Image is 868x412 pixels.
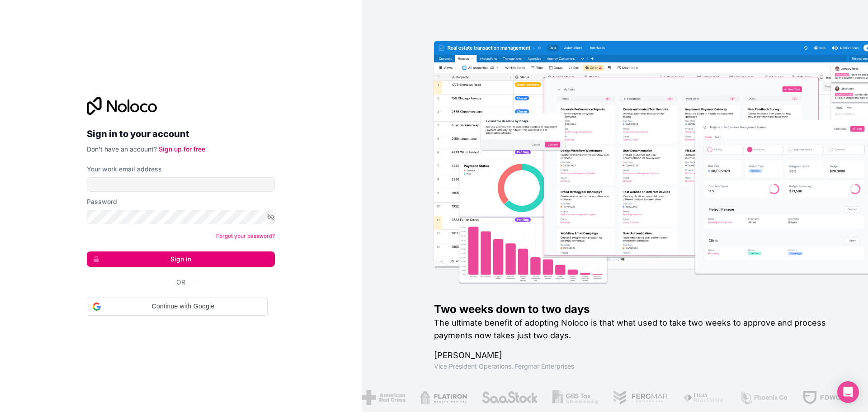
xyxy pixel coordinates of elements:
img: /assets/fdworks-Bi04fVtw.png [802,390,855,405]
label: Your work email address [87,165,162,174]
img: /assets/phoenix-BREaitsQ.png [739,390,788,405]
img: /assets/gbstax-C-GtDUiK.png [552,390,599,405]
button: Sign in [87,251,275,267]
a: Sign up for free [159,145,205,153]
span: Or [176,278,185,287]
img: /assets/american-red-cross-BAupjrZR.png [362,390,406,405]
h2: Sign in to your account [87,126,275,142]
img: /assets/flatiron-C8eUkumj.png [420,390,467,405]
label: Password [87,197,117,206]
input: Email address [87,177,275,192]
span: Continue with Google [104,302,262,311]
img: /assets/fergmar-CudnrXN5.png [613,390,668,405]
input: Password [87,210,275,224]
h1: Two weeks down to two days [434,302,839,317]
span: Don't have an account? [87,145,157,153]
div: Open Intercom Messenger [837,381,859,403]
h1: Vice President Operations , Fergmar Enterprises [434,362,839,371]
img: /assets/saastock-C6Zbiodz.png [481,390,538,405]
h1: [PERSON_NAME] [434,349,839,362]
img: /assets/fiera-fwj2N5v4.png [683,390,725,405]
h2: The ultimate benefit of adopting Noloco is that what used to take two weeks to approve and proces... [434,317,839,342]
div: Continue with Google [87,298,268,316]
a: Forgot your password? [216,232,275,239]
